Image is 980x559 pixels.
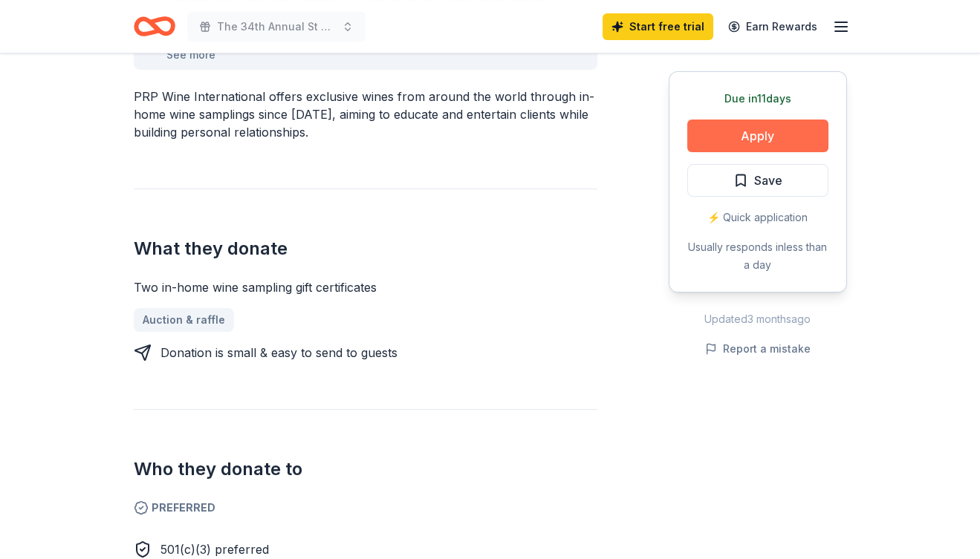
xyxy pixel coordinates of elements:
h2: What they donate [134,237,597,261]
button: Report a mistake [705,340,811,358]
span: Save [754,171,782,190]
button: Save [687,164,828,197]
h2: Who they donate to [134,457,597,481]
button: See more [166,46,215,64]
div: ⚡️ Quick application [687,209,828,226]
div: PRP Wine International offers exclusive wines from around the world through in-home wine sampling... [134,88,597,141]
span: 501(c)(3) preferred [160,542,269,557]
span: Preferred [134,499,597,517]
button: Apply [687,120,828,152]
div: Usually responds in less than a day [687,238,828,274]
div: Donation is small & easy to send to guests [160,344,397,362]
a: Start free trial [603,13,713,40]
button: The 34th Annual St Mark Golf Classic [187,12,366,42]
a: Home [134,9,175,44]
a: Auction & raffle [134,308,234,332]
div: Due in 11 days [687,90,828,108]
div: Two in-home wine sampling gift certificates [134,278,597,296]
div: Updated 3 months ago [669,310,847,328]
span: The 34th Annual St Mark Golf Classic [217,18,336,36]
a: Earn Rewards [719,13,826,40]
